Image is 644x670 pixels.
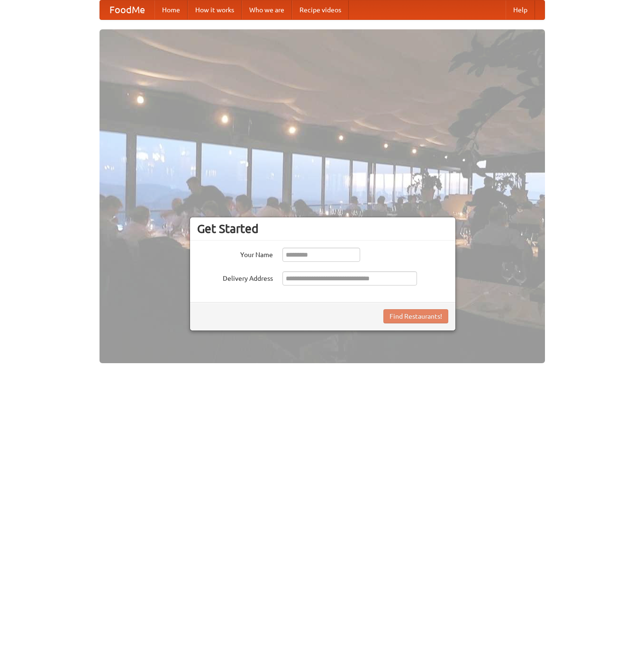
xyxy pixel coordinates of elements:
[292,0,349,19] a: Recipe videos
[100,0,154,19] a: FoodMe
[197,271,273,283] label: Delivery Address
[242,0,292,19] a: Who we are
[383,309,448,323] button: Find Restaurants!
[197,222,448,236] h3: Get Started
[188,0,242,19] a: How it works
[197,248,273,259] label: Your Name
[506,0,535,19] a: Help
[154,0,188,19] a: Home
